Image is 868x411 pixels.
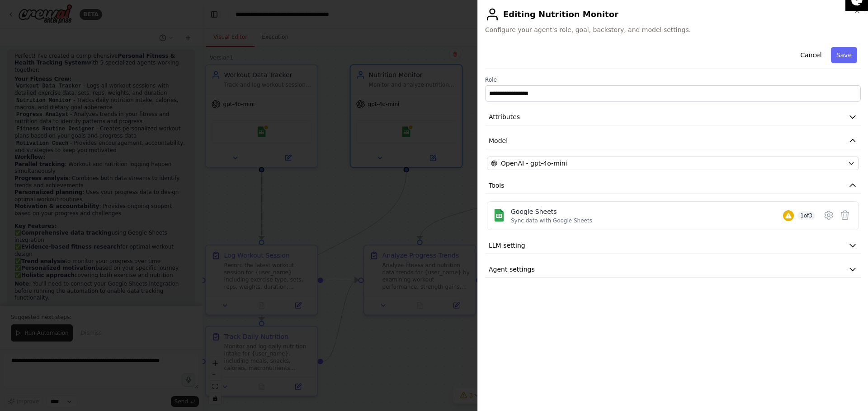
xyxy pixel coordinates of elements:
[487,157,859,170] button: OpenAI - gpt-4o-mini
[489,136,508,145] span: Model
[485,177,861,194] button: Tools
[493,209,505,222] img: Google Sheets
[797,211,815,220] span: 1 of 3
[821,207,837,223] button: Configure tool
[485,237,861,254] button: LLM setting
[831,47,857,63] button: Save
[489,112,520,121] span: Attributes
[795,47,827,63] button: Cancel
[489,265,535,274] span: Agent settings
[485,25,861,34] span: Configure your agent's role, goal, backstory, and model settings.
[485,261,861,278] button: Agent settings
[501,159,567,168] span: OpenAI - gpt-4o-mini
[511,207,592,216] div: Google Sheets
[837,207,853,223] button: Delete tool
[485,7,861,22] h2: Editing Nutrition Monitor
[489,181,505,190] span: Tools
[485,133,861,149] button: Model
[489,241,525,250] span: LLM setting
[511,217,592,224] div: Sync data with Google Sheets
[485,76,861,83] label: Role
[485,109,861,125] button: Attributes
